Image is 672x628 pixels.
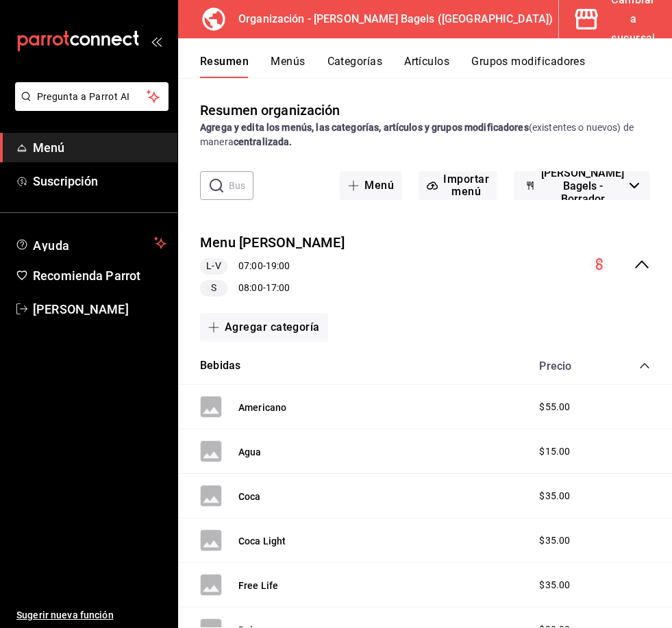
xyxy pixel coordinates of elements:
[541,166,624,205] span: [PERSON_NAME] Bagels - Borrador
[151,36,162,47] button: open_drawer_menu
[539,533,570,548] span: $35.00
[37,90,147,104] span: Pregunta a Parrot AI
[33,172,166,190] span: Suscripción
[10,99,169,114] a: Pregunta a Parrot AI
[200,55,249,78] button: Resumen
[178,222,672,307] div: collapse-menu-row
[229,172,253,199] input: Buscar menú
[514,171,650,200] button: [PERSON_NAME] Bagels - Borrador
[238,579,278,592] button: Free Life
[206,281,222,295] span: S
[200,121,650,149] div: (existentes o nuevos) de manera
[539,444,570,459] span: $15.00
[200,233,345,253] button: Menu [PERSON_NAME]
[404,55,449,78] button: Artículos
[238,490,261,503] button: Coca
[271,55,305,78] button: Menús
[539,578,570,592] span: $35.00
[200,358,240,374] button: Bebidas
[639,360,650,371] button: collapse-category-row
[238,401,286,414] button: Americano
[200,100,340,121] div: Resumen organización
[200,313,328,342] button: Agregar categoría
[200,258,345,275] div: 07:00 - 19:00
[525,360,613,373] div: Precio
[33,235,149,251] span: Ayuda
[16,608,166,623] span: Sugerir nueva función
[419,171,497,200] button: Importar menú
[200,122,529,133] strong: Agrega y edita los menús, las categorías, artículos y grupos modificadores
[238,445,262,459] button: Agua
[15,82,169,111] button: Pregunta a Parrot AI
[33,266,166,285] span: Recomienda Parrot
[471,55,585,78] button: Grupos modificadores
[327,55,383,78] button: Categorías
[340,171,402,200] button: Menú
[200,55,672,78] div: navigation tabs
[539,400,570,414] span: $55.00
[238,534,286,548] button: Coca Light
[33,300,166,318] span: [PERSON_NAME]
[227,11,553,27] h3: Organización - [PERSON_NAME] Bagels ([GEOGRAPHIC_DATA])
[539,489,570,503] span: $35.00
[201,259,226,273] span: L-V
[200,280,345,297] div: 08:00 - 17:00
[234,136,293,147] strong: centralizada.
[33,138,166,157] span: Menú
